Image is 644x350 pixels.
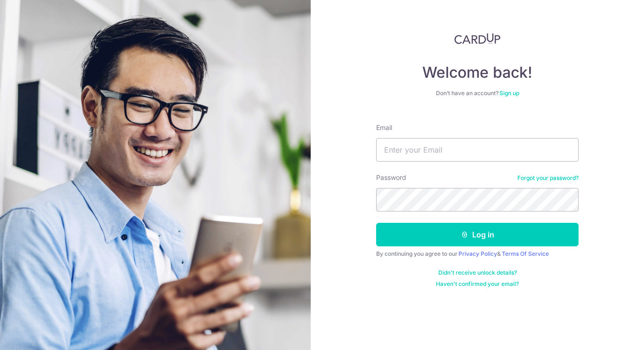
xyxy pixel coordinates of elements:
[459,250,497,257] a: Privacy Policy
[454,33,500,44] img: CardUp Logo
[376,123,392,132] label: Email
[376,90,579,97] div: Don’t have an account?
[502,250,549,257] a: Terms Of Service
[376,223,579,246] button: Log in
[376,173,406,182] label: Password
[438,269,517,277] a: Didn't receive unlock details?
[517,174,579,182] a: Forgot your password?
[376,63,579,82] h4: Welcome back!
[436,280,519,288] a: Haven't confirmed your email?
[499,90,519,97] a: Sign up
[376,138,579,162] input: Enter your Email
[376,250,579,258] div: By continuing you agree to our &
